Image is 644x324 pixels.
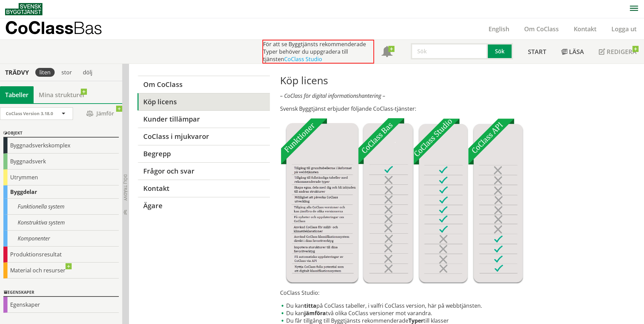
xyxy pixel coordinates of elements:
[3,199,119,215] div: Funktionella system
[137,145,270,162] a: Begrepp
[520,40,554,64] a: Start
[304,302,316,309] strong: titta
[280,302,555,309] li: Du kan på CoClass tabeller, i valfri CoClass version, här på webbtjänsten.
[607,48,637,56] span: Redigera
[3,231,119,247] div: Komponenter
[5,18,117,39] a: CoClassBas
[481,25,517,33] a: English
[566,25,604,33] a: Kontakt
[554,40,591,64] a: Läsa
[304,309,326,317] strong: jämföra
[3,263,119,278] div: Material och resurser
[137,162,270,180] a: Frågor och svar
[382,47,392,58] span: Notifikationer
[137,93,270,110] a: Köp licens
[591,40,644,64] a: Redigera
[3,138,119,154] div: Byggnadsverkskomplex
[517,25,566,33] a: Om CoClass
[280,92,385,100] em: – CoClass för digital informationshantering –
[262,40,374,64] div: För att se Byggtjänsts rekommenderade Typer behöver du uppgradera till tjänsten
[284,55,322,63] a: CoClass Studio
[280,74,555,87] h1: Köp licens
[137,197,270,214] a: Ägare
[137,76,270,93] a: Om CoClass
[3,289,119,297] div: Egenskaper
[57,68,76,77] div: stor
[73,18,102,38] span: Bas
[79,68,96,77] div: dölj
[5,24,102,32] p: CoClass
[137,110,270,128] a: Kunder tillämpar
[411,43,488,59] input: Sök
[3,215,119,231] div: Konstruktiva system
[34,86,90,103] a: Mina strukturer
[280,118,523,284] img: Tjnster-Tabell_CoClassBas-Studio-API2022-12-22.jpg
[137,180,270,197] a: Kontakt
[80,108,121,120] span: Jämför
[3,247,119,263] div: Produktionsresultat
[3,154,119,169] div: Byggnadsverk
[528,48,546,56] span: Start
[280,289,555,296] p: CoClass Studio:
[3,297,119,313] div: Egenskaper
[3,185,119,199] div: Byggdelar
[1,69,33,76] div: Trädvy
[3,169,119,185] div: Utrymmen
[3,129,119,138] div: Objekt
[5,3,42,15] img: Svensk Byggtjänst
[6,110,53,116] span: CoClass Version 3.18.0
[137,128,270,145] a: CoClass i mjukvaror
[604,25,644,33] a: Logga ut
[488,43,513,59] button: Sök
[280,105,555,112] p: Svensk Byggtjänst erbjuder följande CoClass-tjänster:
[35,68,55,77] div: liten
[123,174,128,201] span: Dölj trädvy
[569,48,584,56] span: Läsa
[280,309,555,317] li: Du kan två olika CoClass versioner mot varandra.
